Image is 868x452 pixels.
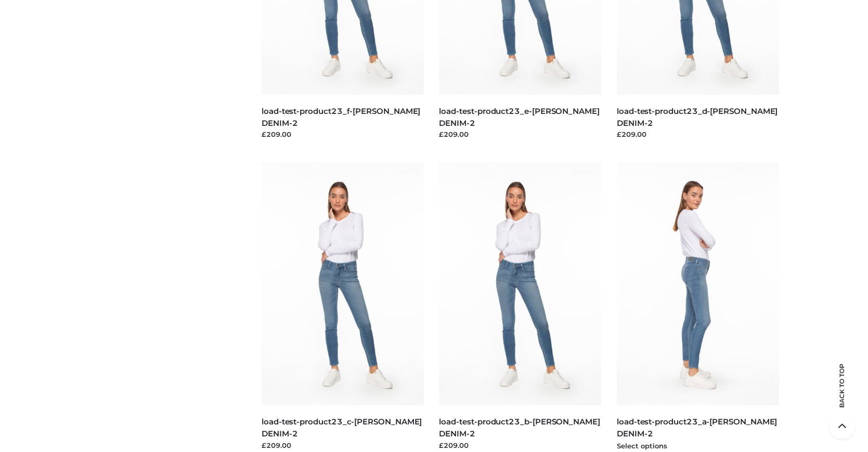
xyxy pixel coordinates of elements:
a: Select options [617,442,667,450]
span: Back to top [829,382,855,408]
a: load-test-product23_d-[PERSON_NAME] DENIM-2 [617,106,778,128]
a: load-test-product23_c-[PERSON_NAME] DENIM-2 [262,417,422,438]
div: £209.00 [439,129,601,139]
div: £209.00 [262,440,424,450]
div: £209.00 [439,440,601,450]
a: load-test-product23_e-[PERSON_NAME] DENIM-2 [439,106,599,128]
div: £209.00 [262,129,424,139]
a: load-test-product23_f-[PERSON_NAME] DENIM-2 [262,106,420,128]
a: load-test-product23_a-[PERSON_NAME] DENIM-2 [617,417,777,438]
div: £209.00 [617,129,779,139]
a: load-test-product23_b-[PERSON_NAME] DENIM-2 [439,417,600,438]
